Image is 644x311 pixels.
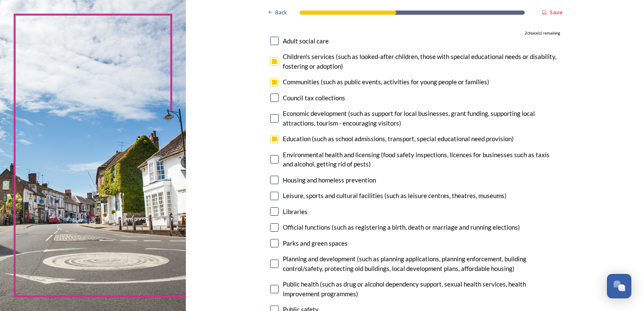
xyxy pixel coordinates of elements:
[283,191,507,201] div: Leisure, sports and cultural facilities (such as leisure centres, theatres, museums)
[283,207,308,217] div: Libraries
[283,109,560,128] div: Economic development (such as support for local businesses, grant funding, supporting local attra...
[283,36,329,46] div: Adult social care
[283,279,560,298] div: Public health (such as drug or alcohol dependency support, sexual health services, health improve...
[550,8,563,16] strong: Save
[283,223,520,232] div: Official functions (such as registering a birth, death or marriage and running elections)
[525,30,560,36] span: 2 choice(s) remaining
[283,52,560,71] div: Children's services (such as looked-after children, those with special educational needs or disab...
[283,254,560,273] div: Planning and development (such as planning applications, planning enforcement, building control/s...
[283,239,348,248] div: Parks and green spaces
[275,8,287,16] span: Back
[607,274,631,298] button: Open Chat
[283,175,376,185] div: Housing and homeless prevention
[283,93,345,103] div: Council tax collections
[283,150,560,169] div: Environmental health and licensing (food safety inspections, licences for businesses such as taxi...
[283,134,514,144] div: Education (such as school admissions, transport, special educational need provision)
[283,77,489,87] div: Communities (such as public events, activities for young people or families)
